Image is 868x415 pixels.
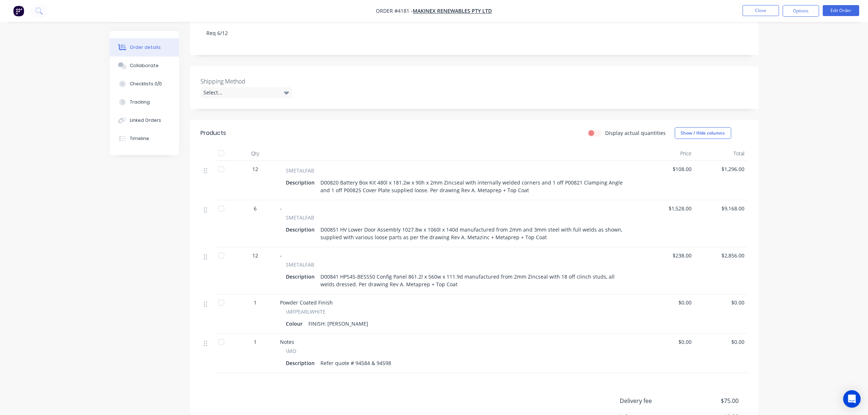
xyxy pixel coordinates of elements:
div: Price [642,146,695,161]
span: $75.00 [685,396,739,405]
label: Display actual quantities [606,129,666,137]
span: \MO [286,347,297,355]
div: Order details [130,44,161,51]
span: $108.00 [645,165,692,173]
button: Timeline [110,129,179,148]
span: 12 [253,252,258,259]
span: $2,856.00 [698,252,745,259]
a: Makinex Renewables Pty Ltd [413,8,492,15]
button: Checklists 0/0 [110,75,179,93]
button: Close [743,5,779,16]
span: $0.00 [645,299,692,306]
div: Req 6/12 [201,22,748,44]
div: D00841 HPS45-BESS50 Config Panel 861.2l x 560w x 111.9d manufactured from 2mm Zincseal with 18 of... [318,271,633,290]
span: 6 [254,205,257,212]
div: Description [286,271,318,282]
div: Tracking [130,99,150,105]
button: Linked Orders [110,111,179,129]
div: Total [695,146,748,161]
div: Timeline [130,135,149,142]
div: Checklists 0/0 [130,81,162,87]
button: Show / Hide columns [675,127,731,139]
div: Qty [234,146,277,161]
span: $238.00 [645,252,692,259]
span: - [280,252,282,259]
span: SMETALFAB [286,167,315,174]
span: \MFPEARLWHITE [286,308,326,315]
span: SMETALFAB [286,214,315,221]
button: Order details [110,38,179,57]
span: Powder Coated Finish [280,299,333,306]
span: Delivery fee [620,396,685,405]
button: Collaborate [110,57,179,75]
span: Notes [280,338,295,345]
div: Open Intercom Messenger [843,390,861,408]
div: Description [286,177,318,188]
span: $1,296.00 [698,165,745,173]
span: $0.00 [698,299,745,306]
div: Refer quote # 94584 & 94598 [318,358,394,368]
span: $0.00 [645,338,692,346]
span: $9,168.00 [698,205,745,212]
div: D00851 HV Lower Door Assembly 1027.8w x 1060l x 140d manufactured from 2mm and 3mm steel with ful... [318,224,633,243]
div: FINISH: [PERSON_NAME] [306,318,371,329]
div: Description [286,224,318,235]
div: D00820 Battery Box Kit 480l x 181.2w x 90h x 2mm Zincseal with internally welded corners and 1 of... [318,177,633,195]
span: $0.00 [698,338,745,346]
img: Factory [13,5,24,16]
div: Description [286,358,318,368]
div: Colour [286,318,306,329]
span: $1,528.00 [645,205,692,212]
span: 1 [254,338,257,346]
span: 12 [253,165,258,173]
button: Options [783,5,819,17]
label: Shipping Method [201,77,292,86]
span: SMETALFAB [286,261,315,268]
div: Products [201,129,226,137]
div: Collaborate [130,62,159,69]
div: Select... [201,87,292,98]
button: Tracking [110,93,179,111]
span: Order #4181 - [376,8,413,15]
button: Edit Order [823,5,859,16]
span: - [280,205,282,212]
div: Linked Orders [130,117,161,124]
span: 1 [254,299,257,306]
